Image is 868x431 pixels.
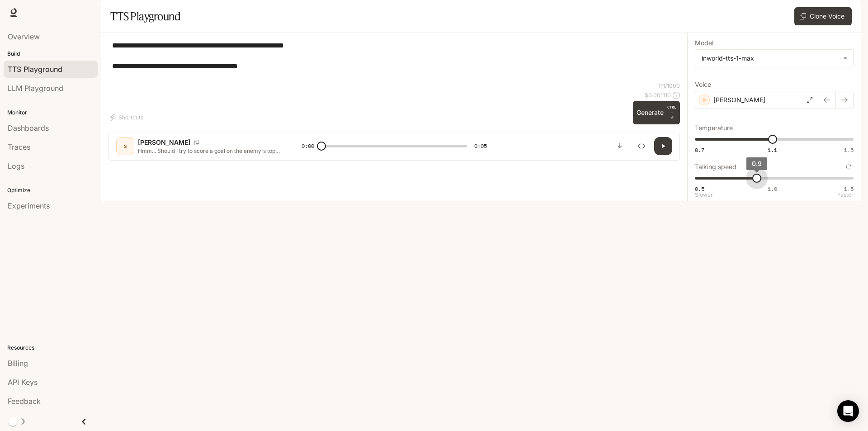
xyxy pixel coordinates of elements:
span: 0.9 [752,160,762,167]
span: 0.7 [695,146,704,154]
p: Voice [695,81,711,88]
div: S [118,139,132,153]
p: CTRL + [667,104,676,115]
p: Model [695,40,713,46]
span: 1.1 [768,146,777,154]
p: [PERSON_NAME] [713,95,765,104]
p: 111 / 1000 [658,82,680,90]
p: ⏎ [667,104,676,121]
div: Open Intercom Messenger [837,400,859,422]
div: inworld-tts-1-max [695,50,853,67]
p: Faster [837,192,854,198]
button: Download audio [611,137,629,155]
h1: TTS Playground [110,7,180,25]
p: Talking speed [695,164,736,170]
button: Shortcuts [108,110,147,124]
p: $ 0.001110 [645,91,671,99]
span: 0:05 [474,142,487,151]
button: Clone Voice [794,7,852,25]
p: [PERSON_NAME] [138,138,190,147]
button: GenerateCTRL +⏎ [633,101,680,124]
span: 0:00 [302,142,314,151]
span: 1.5 [844,185,854,193]
span: 1.0 [768,185,777,193]
p: Hmm... Should I try to score a goal on the enemy's top area? Nevermind, [PERSON_NAME]'s watching ... [138,147,280,155]
span: 0.5 [695,185,704,193]
button: Inspect [632,137,651,155]
p: Temperature [695,125,733,131]
button: Copy Voice ID [190,140,203,145]
div: inworld-tts-1-max [702,54,839,63]
button: Reset to default [844,162,854,172]
span: 1.5 [844,146,854,154]
p: Slower [695,192,713,198]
